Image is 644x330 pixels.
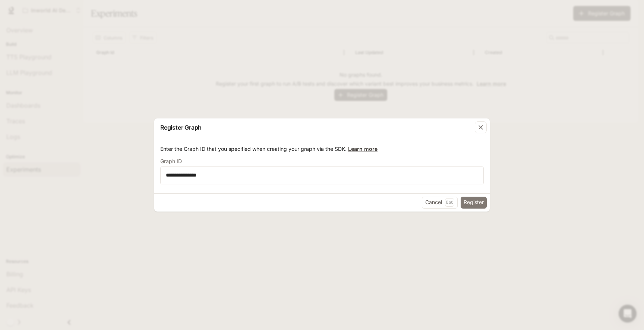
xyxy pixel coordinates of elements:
button: Register [461,197,487,209]
p: Enter the Graph ID that you specified when creating your graph via the SDK. [160,145,484,153]
button: CancelEsc [422,197,458,209]
a: Learn more [348,146,378,152]
p: Graph ID [160,159,182,164]
p: Esc [445,198,454,206]
p: Register Graph [160,123,202,132]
